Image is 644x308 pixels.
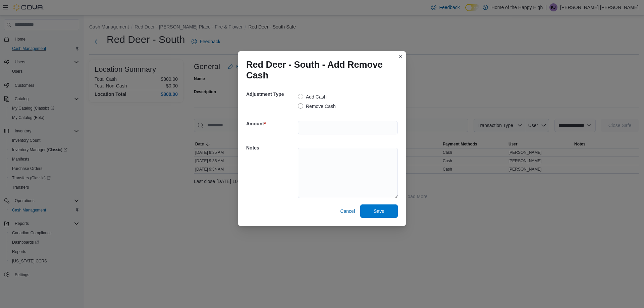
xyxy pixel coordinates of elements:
[337,204,358,218] button: Cancel
[298,93,326,101] label: Add Cash
[298,102,336,110] label: Remove Cash
[396,53,405,61] button: Closes this modal window
[374,208,384,214] span: Save
[246,117,297,130] h5: Amount
[246,87,297,101] h5: Adjustment Type
[246,59,392,81] h1: Red Deer - South - Add Remove Cash
[360,204,398,218] button: Save
[340,208,355,214] span: Cancel
[246,141,297,155] h5: Notes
